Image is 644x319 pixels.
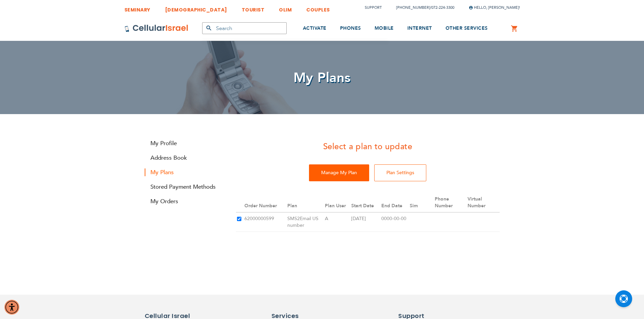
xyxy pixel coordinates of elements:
td: [DATE] [350,212,380,232]
th: Sim [409,193,434,212]
a: Address Book [145,154,226,162]
span: ACTIVATE [303,25,327,31]
td: A [324,212,350,232]
a: My Orders [145,197,226,205]
span: Hello, [PERSON_NAME]! [469,5,520,10]
a: COUPLES [306,2,330,14]
a: OLIM [279,2,292,14]
td: SMS2Email US number [286,212,324,232]
span: OTHER SERVICES [446,25,488,31]
th: End Date [380,193,409,212]
th: Start Date [350,193,380,212]
span: PHONES [340,25,361,31]
a: PHONES [340,16,361,41]
span: My Plans [293,69,351,87]
strong: My Plans [145,168,226,176]
a: OTHER SERVICES [446,16,488,41]
span: MOBILE [375,25,394,31]
h3: Select a plan to update [236,141,500,153]
div: Accessibility Menu [4,300,19,315]
li: / [389,3,454,12]
a: TOURIST [242,2,265,14]
a: ACTIVATE [303,16,327,41]
a: My Profile [145,139,226,147]
a: [PHONE_NUMBER] [396,5,430,10]
a: INTERNET [407,16,432,41]
a: MOBILE [375,16,394,41]
th: Plan [286,193,324,212]
th: Virtual Number [467,193,500,212]
th: Phone Number [434,193,467,212]
th: Plan User [324,193,350,212]
th: Order Number [243,193,286,212]
a: [DEMOGRAPHIC_DATA] [165,2,227,14]
input: Search [202,22,287,34]
input: Plan Settings [374,164,426,181]
a: Stored Payment Methods [145,183,226,191]
td: 62000000599 [243,212,286,232]
td: 0000-00-00 [380,212,409,232]
a: 072-224-3300 [431,5,454,10]
input: Manage My Plan [309,164,369,181]
span: INTERNET [407,25,432,31]
a: SEMINARY [124,2,150,14]
img: Cellular Israel Logo [124,24,189,32]
a: Support [365,5,382,10]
